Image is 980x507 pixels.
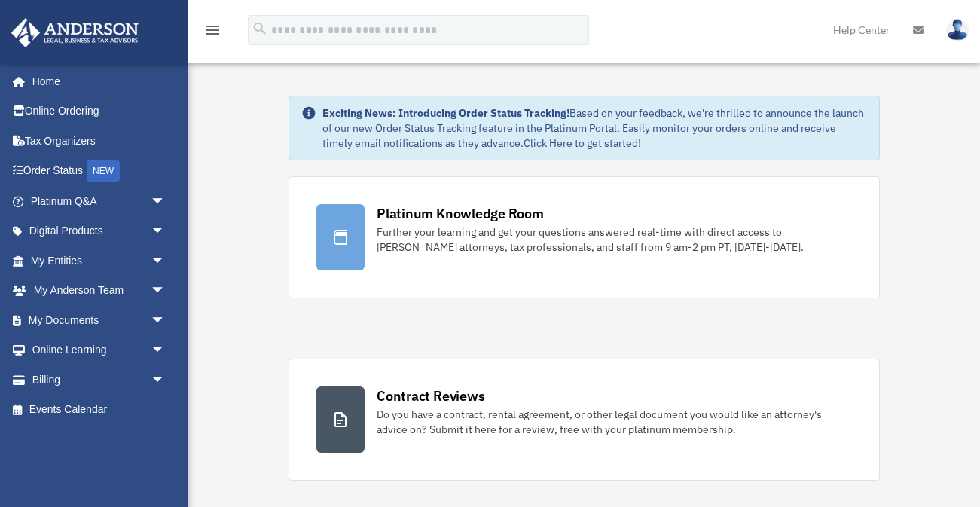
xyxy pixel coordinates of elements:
[377,224,852,255] div: Further your learning and get your questions answered real-time with direct access to [PERSON_NAM...
[11,96,188,127] a: Online Ordering
[151,335,181,366] span: arrow_drop_down
[11,365,188,395] a: Billingarrow_drop_down
[7,18,143,47] img: Anderson Advisors Platinum Portal
[11,216,188,246] a: Digital Productsarrow_drop_down
[151,216,181,247] span: arrow_drop_down
[11,66,181,96] a: Home
[946,19,969,41] img: User Pic
[289,359,880,481] a: Contract Reviews Do you have a contract, rental agreement, or other legal document you would like...
[203,26,221,39] a: menu
[11,156,188,187] a: Order StatusNEW
[11,246,188,276] a: My Entitiesarrow_drop_down
[11,186,188,216] a: Platinum Q&Aarrow_drop_down
[203,21,221,39] i: menu
[151,305,181,336] span: arrow_drop_down
[151,276,181,307] span: arrow_drop_down
[11,276,188,306] a: My Anderson Teamarrow_drop_down
[377,407,852,437] div: Do you have a contract, rental agreement, or other legal document you would like an attorney's ad...
[289,176,880,298] a: Platinum Knowledge Room Further your learning and get your questions answered real-time with dire...
[11,305,188,335] a: My Documentsarrow_drop_down
[322,106,569,120] strong: Exciting News: Introducing Order Status Tracking!
[322,105,867,151] div: Based on your feedback, we're thrilled to announce the launch of our new Order Status Tracking fe...
[151,246,181,276] span: arrow_drop_down
[524,136,641,150] a: Click Here to get started!
[11,335,188,365] a: Online Learningarrow_drop_down
[151,365,181,396] span: arrow_drop_down
[11,395,188,425] a: Events Calendar
[151,186,181,217] span: arrow_drop_down
[377,204,544,223] div: Platinum Knowledge Room
[11,126,188,156] a: Tax Organizers
[87,160,120,182] div: NEW
[377,386,484,405] div: Contract Reviews
[252,20,268,37] i: search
